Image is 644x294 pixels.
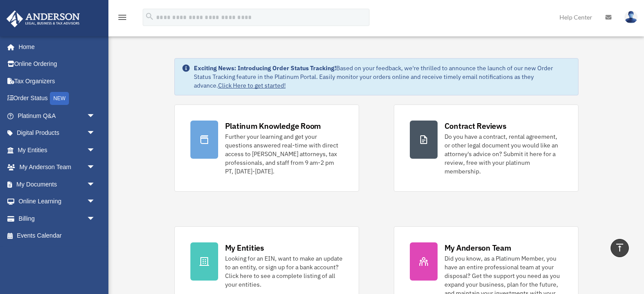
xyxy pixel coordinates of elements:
a: menu [117,15,127,23]
a: Online Ordering [6,56,108,73]
span: arrow_drop_down [87,176,104,193]
span: arrow_drop_down [87,141,104,159]
a: Home [6,38,104,56]
strong: Exciting News: Introducing Order Status Tracking! [194,64,336,72]
i: menu [117,12,127,23]
div: Based on your feedback, we're thrilled to announce the launch of our new Order Status Tracking fe... [194,64,571,90]
a: Billingarrow_drop_down [6,210,108,227]
a: My Documentsarrow_drop_down [6,176,108,193]
div: Contract Reviews [445,121,507,131]
div: Looking for an EIN, want to make an update to an entity, or sign up for a bank account? Click her... [225,254,343,289]
i: vertical_align_top [615,242,625,253]
img: Anderson Advisors Platinum Portal [4,10,82,27]
i: search [145,12,154,21]
div: Further your learning and get your questions answered real-time with direct access to [PERSON_NAM... [225,132,343,176]
span: arrow_drop_down [87,210,104,228]
div: NEW [50,92,69,105]
a: Events Calendar [6,227,108,245]
div: Platinum Knowledge Room [225,121,321,131]
div: Do you have a contract, rental agreement, or other legal document you would like an attorney's ad... [445,132,562,176]
a: Digital Productsarrow_drop_down [6,124,108,142]
div: My Entities [225,242,264,253]
span: arrow_drop_down [87,124,104,142]
a: Platinum Knowledge Room Further your learning and get your questions answered real-time with dire... [174,105,359,192]
a: vertical_align_top [611,239,629,257]
a: Online Learningarrow_drop_down [6,193,108,210]
span: arrow_drop_down [87,159,104,176]
a: Click Here to get started! [218,82,286,89]
img: User Pic [624,11,637,23]
a: Order StatusNEW [6,90,108,108]
a: Platinum Q&Aarrow_drop_down [6,107,108,124]
a: Contract Reviews Do you have a contract, rental agreement, or other legal document you would like... [394,105,579,192]
a: My Anderson Teamarrow_drop_down [6,159,108,176]
a: Tax Organizers [6,72,108,90]
span: arrow_drop_down [87,193,104,211]
a: My Entitiesarrow_drop_down [6,141,108,159]
div: My Anderson Team [445,242,511,253]
span: arrow_drop_down [87,107,104,125]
